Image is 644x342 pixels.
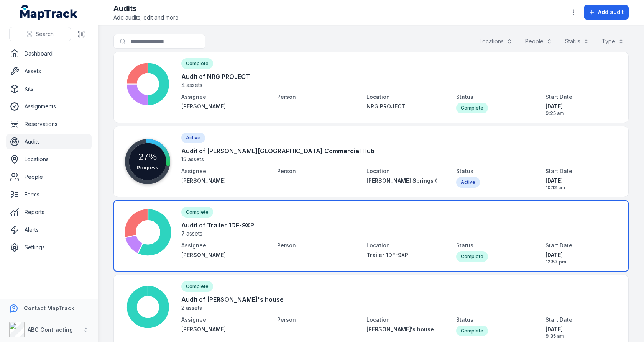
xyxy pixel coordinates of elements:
a: Assignments [6,99,92,114]
a: Trailer 1DF-9XP [366,251,437,259]
a: [PERSON_NAME] [181,177,264,185]
a: Dashboard [6,46,92,61]
a: People [6,169,92,185]
a: [PERSON_NAME] [181,103,264,110]
a: NRG PROJECT [366,103,437,110]
span: Add audit [598,8,624,16]
span: [PERSON_NAME]'s house [366,326,434,332]
a: Locations [6,152,92,167]
a: Audits [6,134,92,149]
button: People [520,34,557,49]
div: Complete [456,103,488,113]
button: Status [560,34,594,49]
div: Complete [456,251,488,262]
time: 27/08/2025, 9:25:28 am [545,103,616,116]
time: 20/08/2025, 10:12:18 am [545,177,616,191]
a: [PERSON_NAME] Springs Commercial Hub [366,177,437,185]
span: [DATE] [545,326,616,333]
span: [DATE] [545,177,616,185]
span: [DATE] [545,103,616,110]
span: Add audits, edit and more. [113,14,180,21]
a: Reports [6,205,92,220]
span: 9:25 am [545,110,616,116]
a: [PERSON_NAME] [181,326,264,333]
a: Assets [6,64,92,79]
a: Kits [6,81,92,97]
button: Search [9,27,71,41]
time: 19/08/2025, 12:57:31 pm [545,251,616,265]
span: [PERSON_NAME] Springs Commercial Hub [366,177,480,184]
a: MapTrack [20,5,78,20]
span: NRG PROJECT [366,103,406,110]
span: [DATE] [545,251,616,259]
div: Active [456,177,480,188]
a: [PERSON_NAME]'s house [366,326,437,333]
h2: Audits [113,3,180,14]
time: 30/07/2025, 9:35:45 am [545,326,616,339]
div: Complete [456,326,488,336]
button: Locations [475,34,517,49]
span: 9:35 am [545,333,616,339]
a: Settings [6,240,92,255]
span: Trailer 1DF-9XP [366,252,408,258]
button: Type [597,34,629,49]
span: Search [36,30,54,38]
strong: Contact MapTrack [24,305,74,311]
a: [PERSON_NAME] [181,251,264,259]
a: Forms [6,187,92,202]
a: Alerts [6,222,92,237]
button: Add audit [584,5,629,20]
a: Reservations [6,116,92,132]
span: 12:57 pm [545,259,616,265]
span: 10:12 am [545,185,616,191]
strong: ABC Contracting [28,326,73,333]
